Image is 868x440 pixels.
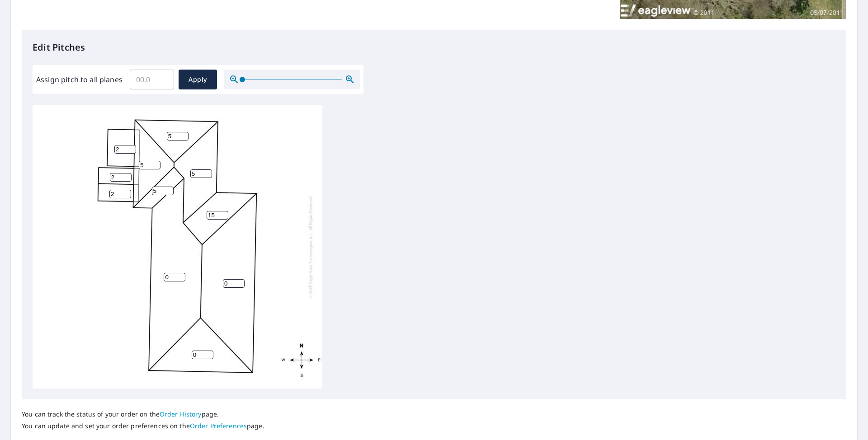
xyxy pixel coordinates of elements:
[22,410,264,418] p: You can track the status of your order on the page.
[22,422,264,430] p: You can update and set your order preferences on the page.
[186,74,210,85] span: Apply
[36,74,123,85] label: Assign pitch to all planes
[130,67,174,92] input: 00.0
[160,410,202,418] a: Order History
[33,41,835,54] p: Edit Pitches
[179,70,217,89] button: Apply
[190,421,247,430] a: Order Preferences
